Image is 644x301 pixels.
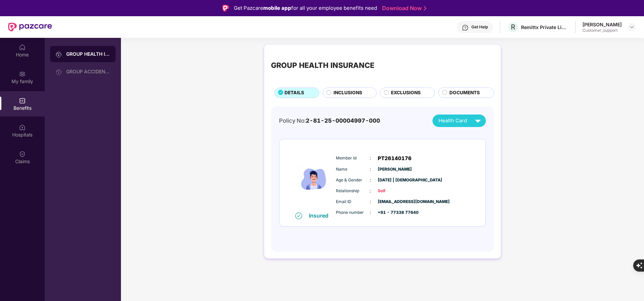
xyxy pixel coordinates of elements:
a: Download Now [382,5,424,12]
img: svg+xml;base64,PHN2ZyB3aWR0aD0iMjAiIGhlaWdodD0iMjAiIHZpZXdCb3g9IjAgMCAyMCAyMCIgZmlsbD0ibm9uZSIgeG... [55,69,62,75]
img: svg+xml;base64,PHN2ZyBpZD0iSG9zcGl0YWxzIiB4bWxucz0iaHR0cDovL3d3dy53My5vcmcvMjAwMC9zdmciIHdpZHRoPS... [19,124,26,131]
img: svg+xml;base64,PHN2ZyB3aWR0aD0iMjAiIGhlaWdodD0iMjAiIHZpZXdCb3g9IjAgMCAyMCAyMCIgZmlsbD0ibm9uZSIgeG... [55,51,62,58]
span: Relationship [336,188,370,194]
span: : [370,209,371,216]
div: GROUP HEALTH INSURANCE [271,59,374,71]
span: R [511,23,515,31]
div: Customer_support [583,28,622,33]
span: : [370,154,371,162]
strong: mobile app [263,5,291,11]
span: : [370,176,371,184]
span: : [370,187,371,195]
div: GROUP HEALTH INSURANCE [66,51,110,57]
span: [EMAIL_ADDRESS][DOMAIN_NAME] [378,199,412,205]
div: Get Help [471,24,488,30]
span: 2-81-25-00004997-000 [306,117,380,124]
img: svg+xml;base64,PHN2ZyB3aWR0aD0iMjAiIGhlaWdodD0iMjAiIHZpZXdCb3g9IjAgMCAyMCAyMCIgZmlsbD0ibm9uZSIgeG... [19,71,26,77]
div: [PERSON_NAME] [583,21,622,28]
span: Self [378,188,412,194]
span: Health Card [439,117,467,125]
img: Logo [222,5,229,11]
span: +91 - 77338 77640 [378,209,412,216]
div: Remittx Private Limited [521,24,568,30]
span: Phone number [336,209,370,216]
img: svg+xml;base64,PHN2ZyB4bWxucz0iaHR0cDovL3d3dy53My5vcmcvMjAwMC9zdmciIHZpZXdCb3g9IjAgMCAyNCAyNCIgd2... [472,115,484,127]
button: Health Card [432,115,486,127]
span: : [370,198,371,205]
img: svg+xml;base64,PHN2ZyBpZD0iSGVscC0zMngzMiIgeG1sbnM9Imh0dHA6Ly93d3cudzMub3JnLzIwMDAvc3ZnIiB3aWR0aD... [462,24,469,31]
span: : [370,166,371,173]
span: DOCUMENTS [449,89,480,96]
div: Get Pazcare for all your employee benefits need [234,4,377,12]
img: svg+xml;base64,PHN2ZyB4bWxucz0iaHR0cDovL3d3dy53My5vcmcvMjAwMC9zdmciIHdpZHRoPSIxNiIgaGVpZ2h0PSIxNi... [295,212,302,219]
div: Insured [309,212,332,219]
img: svg+xml;base64,PHN2ZyBpZD0iQ2xhaW0iIHhtbG5zPSJodHRwOi8vd3d3LnczLm9yZy8yMDAwL3N2ZyIgd2lkdGg9IjIwIi... [19,151,26,157]
span: Member Id [336,155,370,161]
span: Email ID [336,199,370,205]
img: Stroke [424,5,426,12]
img: New Pazcare Logo [8,23,52,31]
span: Age & Gender [336,177,370,183]
img: icon [294,146,334,212]
span: [DATE] | [DEMOGRAPHIC_DATA] [378,177,412,183]
img: svg+xml;base64,PHN2ZyBpZD0iSG9tZSIgeG1sbnM9Imh0dHA6Ly93d3cudzMub3JnLzIwMDAvc3ZnIiB3aWR0aD0iMjAiIG... [19,44,26,51]
span: INCLUSIONS [333,89,362,96]
span: [PERSON_NAME] [378,166,412,173]
img: svg+xml;base64,PHN2ZyBpZD0iRHJvcGRvd24tMzJ4MzIiIHhtbG5zPSJodHRwOi8vd3d3LnczLm9yZy8yMDAwL3N2ZyIgd2... [629,24,635,30]
div: GROUP ACCIDENTAL INSURANCE [66,69,110,74]
span: Name [336,166,370,173]
div: Policy No: [279,116,380,125]
span: PT26140176 [378,154,412,162]
span: EXCLUSIONS [391,89,421,96]
img: svg+xml;base64,PHN2ZyBpZD0iQmVuZWZpdHMiIHhtbG5zPSJodHRwOi8vd3d3LnczLm9yZy8yMDAwL3N2ZyIgd2lkdGg9Ij... [19,97,26,104]
span: DETAILS [284,89,304,96]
